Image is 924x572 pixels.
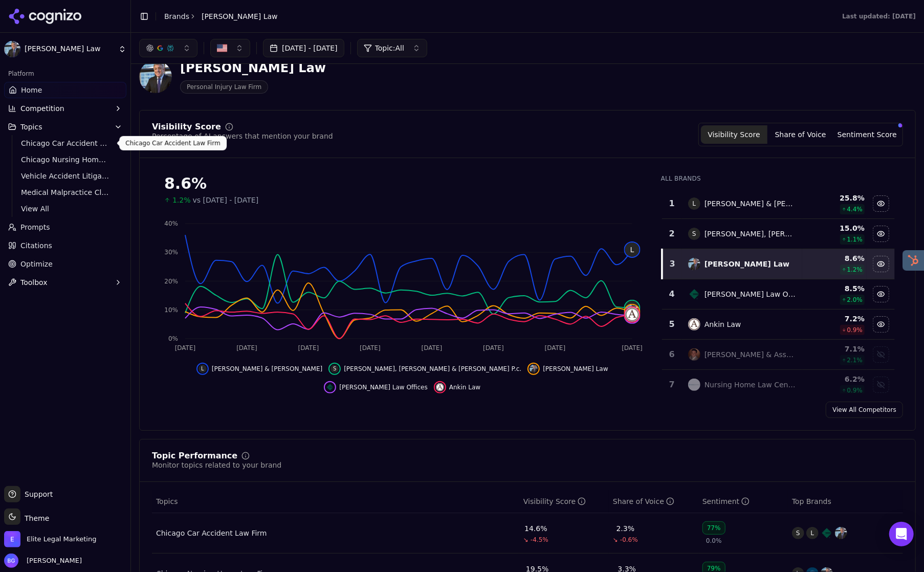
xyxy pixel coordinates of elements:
div: Percentage of AI answers that mention your brand [152,131,333,141]
div: 2 [666,228,678,240]
span: -4.5% [531,536,548,544]
tspan: [DATE] [545,344,566,351]
div: Nursing Home Law Center [705,380,797,390]
tspan: 40% [164,220,178,227]
span: 0.0% [706,537,722,545]
span: [PERSON_NAME] Law [202,11,278,21]
span: Support [20,489,53,499]
tspan: [DATE] [175,344,196,351]
span: Chicago Car Accident Law Firm [21,138,110,148]
a: Home [4,82,126,98]
div: Topic Performance [152,452,237,460]
div: 5 [666,318,678,331]
a: Brands [164,12,189,20]
a: Citations [4,237,126,254]
button: Hide levin & perconti data [873,195,889,212]
img: Elite Legal Marketing [4,531,20,547]
div: Visibility Score [523,496,586,507]
div: [PERSON_NAME] Law [705,259,789,269]
img: clifford law offices [326,383,334,391]
div: 8.5 % [804,283,865,294]
div: All Brands [661,174,895,183]
tr: 6john j. malm & associates[PERSON_NAME] & Associates7.1%2.1%Show john j. malm & associates data [662,340,895,370]
span: S [688,228,700,240]
span: Medical Malpractice Claims [21,187,110,197]
span: Personal Injury Law Firm [180,80,268,94]
span: [PERSON_NAME] Law [543,365,608,373]
button: Hide malman law data [873,256,889,272]
div: 7 [666,379,678,391]
a: Prompts [4,219,126,235]
span: [PERSON_NAME] Law [25,45,114,54]
span: ↘ [613,536,618,544]
div: [PERSON_NAME] Law [180,60,326,76]
tr: 4clifford law offices[PERSON_NAME] Law Offices8.5%2.0%Hide clifford law offices data [662,279,895,310]
img: ankin law [688,318,700,331]
span: ↘ [523,536,529,544]
img: ankin law [625,307,640,322]
img: Malman Law [139,60,172,93]
div: Last updated: [DATE] [842,12,916,20]
tspan: [DATE] [298,344,319,351]
tspan: [DATE] [483,344,504,351]
span: Prompts [20,222,50,232]
img: malman law [835,527,847,539]
div: 6.2 % [804,374,865,384]
tr: 3malman law[PERSON_NAME] Law8.6%1.2%Hide malman law data [662,249,895,279]
button: Competition [4,100,126,117]
span: Toolbox [20,277,48,288]
span: S [792,527,804,539]
div: Sentiment [702,496,750,507]
p: Chicago Car Accident Law Firm [125,139,221,147]
tspan: [DATE] [622,344,643,351]
span: [PERSON_NAME] [23,556,82,565]
button: Open user button [4,554,82,568]
div: 3 [667,258,678,270]
img: malman law [625,305,640,319]
img: clifford law offices [688,288,700,300]
a: Optimize [4,256,126,272]
span: 2.0 % [847,296,863,304]
span: 1.2 % [847,266,863,274]
span: 1.1 % [847,235,863,244]
span: Competition [20,103,64,114]
tr: 5ankin lawAnkin Law7.2%0.9%Hide ankin law data [662,310,895,340]
span: Topic: All [375,43,404,53]
img: ankin law [436,383,444,391]
tspan: 30% [164,249,178,256]
img: Malman Law [4,41,20,57]
img: clifford law offices [821,527,833,539]
div: Ankin Law [705,319,741,329]
span: L [199,365,207,373]
span: Theme [20,514,49,522]
span: Citations [20,240,52,251]
tr: 2S[PERSON_NAME], [PERSON_NAME] & [PERSON_NAME] P.c.15.0%1.1%Hide salvi, schostok & pritchard p.c.... [662,219,895,249]
span: Chicago Nursing Home Law Firm [21,155,110,165]
button: Open organization switcher [4,531,96,547]
div: 77% [702,521,725,535]
button: Visibility Score [701,125,767,144]
tspan: [DATE] [236,344,257,351]
span: Topics [156,496,178,507]
img: malman law [530,365,538,373]
button: Share of Voice [767,125,834,144]
a: Vehicle Accident Litigation [17,169,114,183]
a: Chicago Car Accident Law Firm [17,136,114,150]
span: 0.9 % [847,326,863,334]
img: john j. malm & associates [688,348,700,361]
tr: 1L[PERSON_NAME] & [PERSON_NAME]25.8%4.4%Hide levin & perconti data [662,189,895,219]
span: S [331,365,339,373]
button: Sentiment Score [834,125,900,144]
span: Ankin Law [449,383,480,391]
button: Toolbox [4,274,126,291]
div: 7.1 % [804,344,865,354]
button: Hide salvi, schostok & pritchard p.c. data [873,226,889,242]
div: 2.3% [617,523,635,534]
div: 14.6% [524,523,547,534]
button: Show john j. malm & associates data [873,346,889,363]
div: 4 [666,288,678,300]
button: Hide salvi, schostok & pritchard p.c. data [328,363,521,375]
th: Topics [152,490,519,513]
span: L [688,197,700,210]
div: [PERSON_NAME], [PERSON_NAME] & [PERSON_NAME] P.c. [705,229,797,239]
